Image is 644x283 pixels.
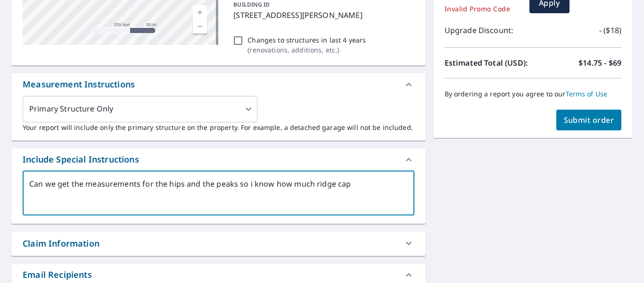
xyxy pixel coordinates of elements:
[23,237,99,250] div: Claim Information
[248,45,366,55] p: ( renovations, additions, etc. )
[599,25,621,36] p: - ($18)
[564,115,614,125] span: Submit order
[193,5,207,19] a: Current Level 17, Zoom In
[233,0,270,9] p: BUILDING ID
[566,89,608,98] a: Terms of Use
[248,35,366,45] p: Changes to structures in last 4 years
[23,268,92,281] div: Email Recipients
[445,57,533,69] p: Estimated Total (USD):
[29,180,408,206] textarea: Can we get the measurements for the hips and the peaks so i know how much ridge cap
[445,5,519,13] p: Invalid Promo Code
[11,148,426,171] div: Include Special Instructions
[556,110,622,130] button: Submit order
[11,73,426,96] div: Measurement Instructions
[578,57,621,69] p: $14.75 - $69
[23,122,414,132] p: Your report will include only the primary structure on the property. For example, a detached gara...
[193,19,207,34] a: Current Level 17, Zoom Out
[23,153,139,166] div: Include Special Instructions
[445,90,621,98] p: By ordering a report you agree to our
[445,25,533,36] p: Upgrade Discount:
[11,232,426,256] div: Claim Information
[23,96,257,122] div: Primary Structure Only
[233,9,410,21] p: [STREET_ADDRESS][PERSON_NAME]
[23,78,135,91] div: Measurement Instructions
